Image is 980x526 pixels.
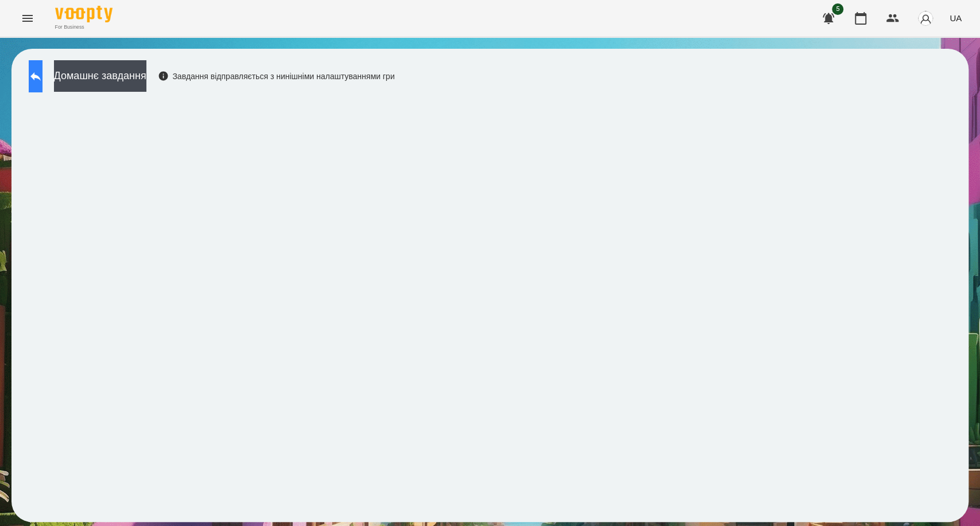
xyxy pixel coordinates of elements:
[55,6,113,22] img: Voopty Logo
[14,5,41,32] button: Menu
[917,10,933,26] img: avatar_s.png
[158,71,395,82] div: Завдання відправляється з нинішніми налаштуваннями гри
[54,60,146,92] button: Домашнє завдання
[945,7,966,29] button: UA
[950,12,962,24] span: UA
[55,24,113,31] span: For Business
[832,3,843,15] span: 5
